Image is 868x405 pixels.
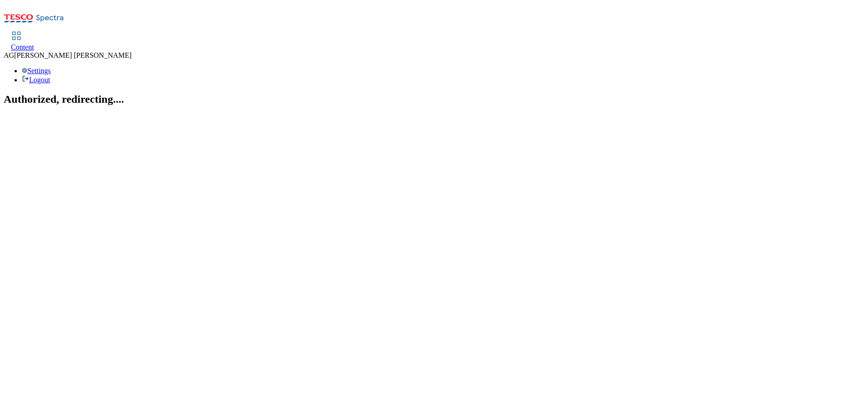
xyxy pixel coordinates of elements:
a: Settings [22,67,51,75]
a: Content [11,32,34,51]
h2: Authorized, redirecting.... [4,93,864,105]
span: [PERSON_NAME] [PERSON_NAME] [14,51,131,59]
span: AG [4,51,14,59]
a: Logout [22,76,50,84]
span: Content [11,43,34,51]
